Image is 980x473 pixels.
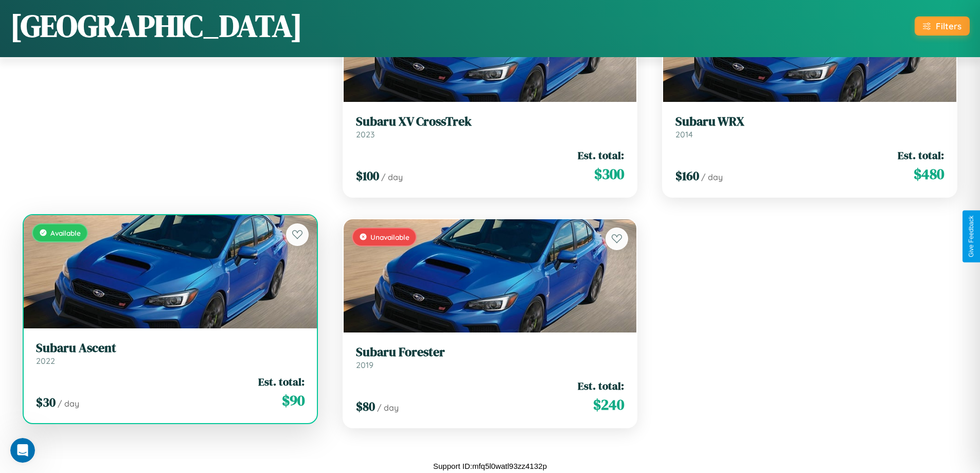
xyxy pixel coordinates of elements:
[578,148,624,163] span: Est. total:
[36,341,305,366] a: Subaru Ascent2022
[356,114,625,129] h3: Subaru XV CrossTrek
[36,356,55,366] span: 2022
[914,164,944,184] span: $ 480
[356,398,375,415] span: $ 80
[381,172,403,182] span: / day
[282,390,305,411] span: $ 90
[593,394,624,415] span: $ 240
[594,164,624,184] span: $ 300
[356,345,625,370] a: Subaru Forester2019
[898,148,944,163] span: Est. total:
[675,129,693,139] span: 2014
[701,172,723,182] span: / day
[10,438,35,463] iframe: Intercom live chat
[370,233,409,241] span: Unavailable
[258,374,305,389] span: Est. total:
[356,129,375,139] span: 2023
[36,341,305,356] h3: Subaru Ascent
[968,216,975,257] div: Give Feedback
[936,21,961,31] div: Filters
[58,398,79,409] span: / day
[356,114,625,139] a: Subaru XV CrossTrek2023
[578,378,624,393] span: Est. total:
[675,114,944,139] a: Subaru WRX2014
[356,167,379,184] span: $ 100
[356,345,625,360] h3: Subaru Forester
[675,167,699,184] span: $ 160
[675,114,944,129] h3: Subaru WRX
[356,360,373,370] span: 2019
[50,229,81,237] span: Available
[915,16,970,36] button: Filters
[377,402,399,413] span: / day
[10,5,302,47] h1: [GEOGRAPHIC_DATA]
[36,394,56,411] span: $ 30
[433,459,547,473] p: Support ID: mfq5l0watl93zz4132p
